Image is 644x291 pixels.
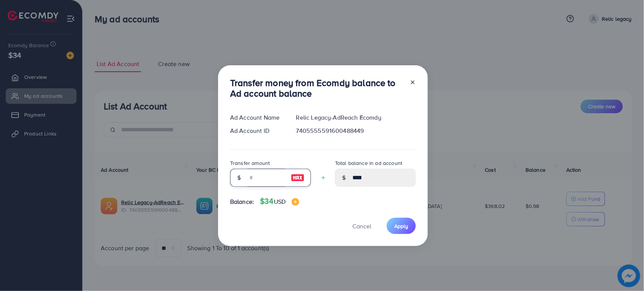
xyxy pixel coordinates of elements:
div: Ad Account ID [224,126,290,135]
img: image [292,198,299,206]
span: Apply [394,222,408,230]
div: Ad Account Name [224,113,290,122]
img: image [291,173,304,182]
span: Balance: [230,197,254,206]
button: Apply [387,218,416,234]
label: Total balance in ad account [335,159,402,167]
span: USD [274,197,286,206]
div: 7405555591600488449 [290,126,422,135]
h4: $34 [260,197,299,206]
label: Transfer amount [230,159,270,167]
h3: Transfer money from Ecomdy balance to Ad account balance [230,77,404,99]
span: Cancel [352,222,371,230]
button: Cancel [343,218,381,234]
div: Relic Legacy-AdReach Ecomdy [290,113,422,122]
